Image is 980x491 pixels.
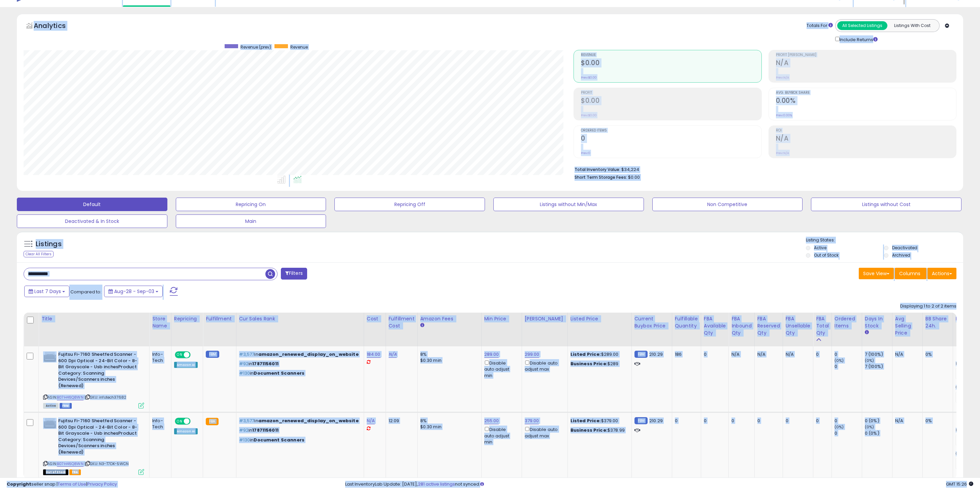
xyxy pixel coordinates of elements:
[581,76,597,80] small: Prev: $0.00
[581,91,761,95] span: Profit
[174,428,198,434] div: Amazon AI
[649,417,663,424] span: 210.29
[334,198,485,211] button: Repricing Off
[865,430,892,436] div: 0 (0%)
[525,315,565,322] div: [PERSON_NAME]
[731,418,749,424] div: 0
[776,91,956,95] span: Avg. Buybox Share
[776,59,956,68] h2: N/A
[389,351,397,358] a: N/A
[570,417,601,424] b: Listed Price:
[252,360,279,367] span: 17871156011
[367,417,375,424] a: N/A
[239,417,255,424] span: #3,577
[525,426,562,439] div: Disable auto adjust max
[704,351,723,357] div: 0
[70,289,101,295] span: Compared to:
[239,361,359,367] p: in
[58,351,140,391] b: Fujitsu Fi-7160 Sheetfed Scanner - 600 Dpi Optical - 24-Bit Color - 8-Bit Grayscale - Usb inchesP...
[258,351,359,357] span: amazon_renewed_display_on_website
[58,418,140,457] b: Fujitsu Fi-7160 Sheetfed Scanner - 600 Dpi Optical - 24-Bit Color - 8-Bit Grayscale - Usb inchesP...
[814,252,839,258] label: Out of Stock
[420,322,424,328] small: Amazon Fees.
[85,461,129,466] span: | SKU: N3-T7DK-5WCN
[34,21,79,32] h5: Analytics
[835,315,859,329] div: Ordered Items
[835,358,844,363] small: (0%)
[41,315,146,322] div: Title
[865,315,889,329] div: Days In Stock
[887,21,937,30] button: Listings With Cost
[835,424,844,430] small: (0%)
[925,418,948,424] div: 0%
[865,364,892,370] div: 7 (100%)
[190,352,200,358] span: OFF
[925,315,950,329] div: BB Share 24h.
[525,351,540,358] a: 299.00
[806,237,963,243] p: Listing States:
[925,351,948,357] div: 0%
[239,418,359,424] p: in
[830,35,886,43] div: Include Returns
[704,418,723,424] div: 0
[634,417,648,424] small: FBM
[175,418,184,424] span: ON
[389,315,415,329] div: Fulfillment Cost
[367,315,383,322] div: Cost
[239,315,361,322] div: Cur Sales Rank
[581,97,761,106] h2: $0.00
[575,165,951,173] li: $34,224
[43,351,144,408] div: ASIN:
[652,198,803,211] button: Non Competitive
[367,351,381,358] a: 184.00
[420,424,476,430] div: $0.30 min
[581,151,590,155] small: Prev: 0
[175,352,184,358] span: ON
[176,214,326,228] button: Main
[493,198,644,211] button: Listings without Min/Max
[43,469,68,475] span: All listings that are currently out of stock and unavailable for purchase on Amazon
[581,135,761,144] h2: 0
[927,268,956,279] button: Actions
[776,113,792,117] small: Prev: 0.00%
[570,351,626,357] div: $289.00
[17,214,167,228] button: Deactivated & In Stock
[85,395,126,400] span: | SKU: infotech37682
[87,481,117,487] a: Privacy Policy
[239,370,359,376] p: in
[104,286,163,297] button: Aug-28 - Sep-03
[757,351,778,357] div: N/A
[152,351,166,364] div: Info-Tech
[581,53,761,57] span: Revenue
[17,198,167,211] button: Default
[206,351,219,358] small: FBM
[525,417,539,424] a: 379.00
[152,315,168,329] div: Store Name
[484,426,517,445] div: Disable auto adjust min
[837,21,887,30] button: All Selected Listings
[570,418,626,424] div: $379.00
[581,129,761,133] span: Ordered Items
[835,430,862,436] div: 0
[570,315,629,322] div: Listed Price
[484,351,499,358] a: 289.00
[816,351,826,357] div: 0
[675,351,696,357] div: 186
[345,481,974,488] div: Last InventoryLab Update: [DATE], not synced.
[581,59,761,68] h2: $0.00
[240,44,271,50] span: Revenue (prev)
[776,97,956,106] h2: 0.00%
[239,427,249,433] span: #92
[575,167,620,172] b: Total Inventory Value:
[114,288,154,295] span: Aug-28 - Sep-03
[239,360,249,367] span: #92
[34,288,61,295] span: Last 7 Days
[649,351,663,357] span: 210.29
[892,252,910,258] label: Archived
[865,418,892,424] div: 0 (0%)
[60,403,72,409] span: FBM
[892,245,917,251] label: Deactivated
[254,370,304,376] span: Document Scanners
[484,417,499,424] a: 255.00
[258,417,359,424] span: amazon_renewed_display_on_website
